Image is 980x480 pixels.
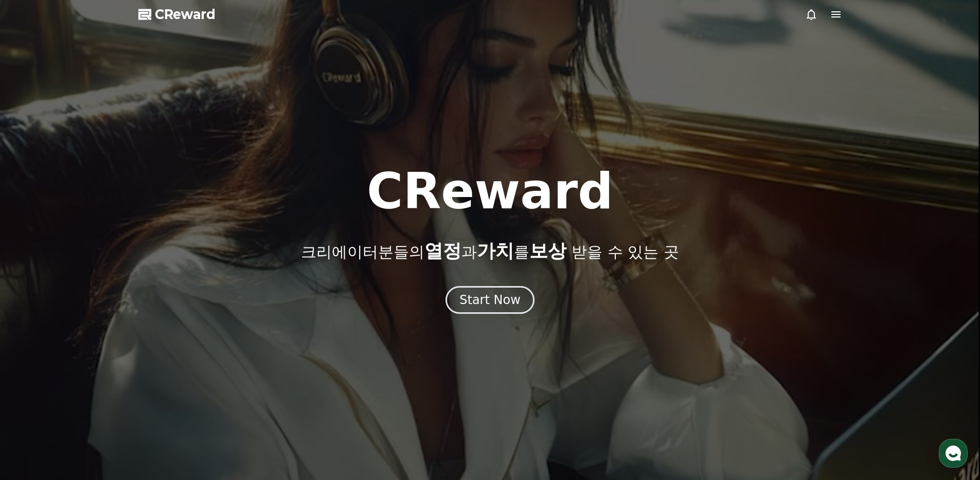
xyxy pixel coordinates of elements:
[367,167,613,216] h1: CReward
[424,240,461,261] span: 열정
[529,240,566,261] span: 보상
[301,241,679,261] p: 크리에이터분들의 과 를 받을 수 있는 곳
[155,6,216,23] span: CReward
[138,6,216,23] a: CReward
[446,296,534,306] a: Start Now
[446,286,534,314] button: Start Now
[477,240,514,261] span: 가치
[459,292,521,308] div: Start Now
